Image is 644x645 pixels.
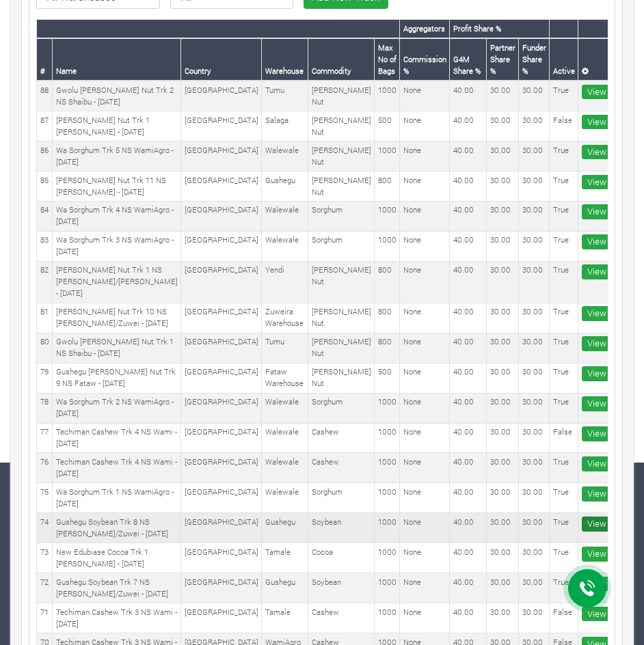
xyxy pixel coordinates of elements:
td: 30.00 [487,423,519,453]
td: Cashew [308,453,375,483]
td: Cocoa [308,543,375,573]
td: Walewale [262,393,308,423]
td: [GEOGRAPHIC_DATA] [181,393,262,423]
td: [PERSON_NAME] Nut [308,333,375,363]
td: 86 [37,141,53,171]
td: 40.00 [450,171,487,202]
td: Techiman Cashew Trk 3 NS Wami - [DATE] [53,603,181,633]
td: 40.00 [450,201,487,231]
td: Zuweira Warehouse [262,303,308,333]
td: [PERSON_NAME] Nut [308,111,375,141]
td: 1000 [375,201,400,231]
td: 30.00 [519,111,550,141]
td: Fataw Warehouse [262,363,308,393]
a: View More [582,336,634,351]
td: 1000 [375,81,400,111]
td: 30.00 [519,453,550,483]
td: 30.00 [519,81,550,111]
td: 30.00 [487,603,519,633]
td: 30.00 [519,393,550,423]
td: 40.00 [450,261,487,303]
td: Gushegu [262,513,308,543]
td: [PERSON_NAME] Nut Trk 1 [PERSON_NAME] - [DATE] [53,111,181,141]
td: [GEOGRAPHIC_DATA] [181,171,262,202]
td: 1000 [375,483,400,513]
td: None [400,543,450,573]
a: View More [582,204,634,219]
td: None [400,171,450,202]
td: None [400,363,450,393]
td: 1000 [375,573,400,603]
td: True [550,333,578,363]
td: Wa Sorghum Trk 4 NS WamiAgro - [DATE] [53,201,181,231]
td: None [400,423,450,453]
td: True [550,261,578,303]
td: 76 [37,453,53,483]
td: True [550,483,578,513]
td: Sorghum [308,483,375,513]
td: Wa Sorghum Trk 1 NS WamiAgro - [DATE] [53,483,181,513]
td: [GEOGRAPHIC_DATA] [181,81,262,111]
td: Salaga [262,111,308,141]
td: None [400,333,450,363]
th: Max No of Bags [375,38,400,81]
td: 40.00 [450,141,487,171]
td: 80 [37,333,53,363]
td: Gushegu Soybean Trk 7 NS [PERSON_NAME]/Zuwei - [DATE] [53,573,181,603]
td: 30.00 [519,303,550,333]
td: Walewale [262,201,308,231]
td: New Edubiase Cocoa Trk 1 [PERSON_NAME] - [DATE] [53,543,181,573]
td: [GEOGRAPHIC_DATA] [181,423,262,453]
td: 30.00 [487,363,519,393]
th: Partner Share % [487,38,519,81]
td: Soybean [308,513,375,543]
td: 30.00 [519,483,550,513]
td: None [400,231,450,261]
td: 30.00 [519,543,550,573]
td: [PERSON_NAME] Nut Trk 11 NS [PERSON_NAME] - [DATE] [53,171,181,202]
a: View More [582,426,634,441]
td: Tamale [262,543,308,573]
td: 30.00 [519,603,550,633]
td: 87 [37,111,53,141]
td: [GEOGRAPHIC_DATA] [181,201,262,231]
a: View More [582,456,634,471]
td: 30.00 [519,423,550,453]
td: Yendi [262,261,308,303]
td: True [550,141,578,171]
td: 30.00 [487,141,519,171]
td: Tumu [262,333,308,363]
td: 81 [37,303,53,333]
th: Aggregators [400,20,450,38]
td: Soybean [308,573,375,603]
td: [PERSON_NAME] Nut Trk 10 NS [PERSON_NAME]/Zuwei - [DATE] [53,303,181,333]
td: 85 [37,171,53,202]
td: 30.00 [487,453,519,483]
td: 78 [37,393,53,423]
a: View More [582,175,634,190]
td: 71 [37,603,53,633]
td: [GEOGRAPHIC_DATA] [181,363,262,393]
td: Tamale [262,603,308,633]
td: True [550,513,578,543]
td: Gushegu [262,573,308,603]
td: [GEOGRAPHIC_DATA] [181,483,262,513]
td: [PERSON_NAME] Nut [308,363,375,393]
td: Cashew [308,603,375,633]
td: [GEOGRAPHIC_DATA] [181,303,262,333]
td: 800 [375,261,400,303]
td: Walewale [262,453,308,483]
td: 30.00 [519,201,550,231]
td: 30.00 [519,171,550,202]
td: Wa Sorghum Trk 3 NS WamiAgro - [DATE] [53,231,181,261]
td: 30.00 [487,261,519,303]
td: True [550,81,578,111]
td: 30.00 [519,513,550,543]
td: 40.00 [450,573,487,603]
td: 800 [375,171,400,202]
td: [GEOGRAPHIC_DATA] [181,453,262,483]
th: Funder Share % [519,38,550,81]
td: [PERSON_NAME] Nut [308,171,375,202]
td: 30.00 [519,231,550,261]
td: 1000 [375,423,400,453]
